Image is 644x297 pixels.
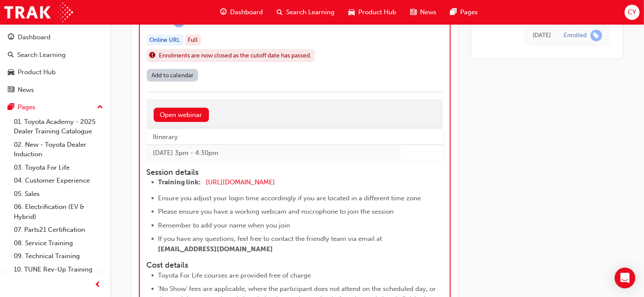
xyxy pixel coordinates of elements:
span: [EMAIL_ADDRESS][DOMAIN_NAME] [158,245,273,253]
button: Pages [3,99,107,115]
img: Trak [4,3,73,22]
a: [URL][DOMAIN_NAME] [206,178,275,186]
span: car-icon [348,7,355,18]
a: 03. Toyota For Life [10,161,107,174]
a: 01. Toyota Academy - 2025 Dealer Training Catalogue [10,115,107,138]
span: search-icon [277,7,283,18]
span: news-icon [410,7,417,18]
span: pages-icon [450,7,457,18]
div: Enrolled [564,32,587,40]
span: Toyota For Life courses are provided free of charge [158,272,311,279]
a: Dashboard [3,29,107,45]
span: Training link: [158,178,201,186]
a: 07. Parts21 Certification [10,223,107,237]
span: Dashboard [230,7,263,17]
span: guage-icon [8,34,14,41]
a: 02. New - Toyota Dealer Induction [10,138,107,161]
a: 05. Sales [10,187,107,201]
div: Product Hub [18,67,56,77]
span: If you have any questions, feel free to contact the friendly team via email at [158,235,382,243]
td: [DATE] 3pm - 4:30pm [147,145,401,161]
button: DashboardSearch LearningProduct HubNews [3,28,107,99]
a: pages-iconPages [443,3,485,21]
a: Open webinar [154,108,209,122]
a: Search Learning [3,47,107,63]
a: Add to calendar [147,69,199,82]
a: guage-iconDashboard [213,3,270,21]
button: CY [625,5,640,20]
div: News [18,85,34,95]
span: Pages [460,7,478,17]
th: Itinerary [147,129,401,145]
h4: Session details [147,168,427,177]
a: 09. Technical Training [10,250,107,263]
a: 06. Electrification (EV & Hybrid) [10,200,107,223]
span: news-icon [8,86,14,94]
div: Open Intercom Messenger [615,268,635,288]
span: up-icon [97,102,103,113]
span: Enrolments are now closed as the cutoff date has passed. [159,51,312,61]
span: News [420,7,436,17]
span: CY [628,7,636,17]
a: 04. Customer Experience [10,174,107,187]
a: 10. TUNE Rev-Up Training [10,263,107,276]
div: Full [185,35,201,46]
h4: Cost details [147,261,443,270]
span: Please ensure you have a working webcam and microphone to join the session [158,208,394,215]
a: search-iconSearch Learning [270,3,341,21]
span: search-icon [8,51,14,59]
span: Remember to add your name when you join [158,221,290,229]
span: exclaim-icon [150,50,156,61]
span: learningRecordVerb_ENROLL-icon [590,30,602,41]
span: car-icon [8,69,14,76]
a: News [3,82,107,98]
span: Product Hub [358,7,396,17]
span: pages-icon [8,104,14,111]
span: prev-icon [95,280,101,291]
span: Ensure you adjust your login time accordingly if you are located in a different time zone [158,194,421,202]
span: guage-icon [220,7,227,18]
a: car-iconProduct Hub [341,3,403,21]
div: Fri May 16 2025 15:55:57 GMT+1000 (Australian Eastern Standard Time) [533,31,551,41]
a: 08. Service Training [10,237,107,250]
div: Search Learning [17,50,66,60]
a: news-iconNews [403,3,443,21]
span: Search Learning [286,7,335,17]
a: Product Hub [3,64,107,80]
div: Dashboard [18,32,51,42]
div: Online URL [147,35,183,46]
div: Pages [18,102,35,112]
